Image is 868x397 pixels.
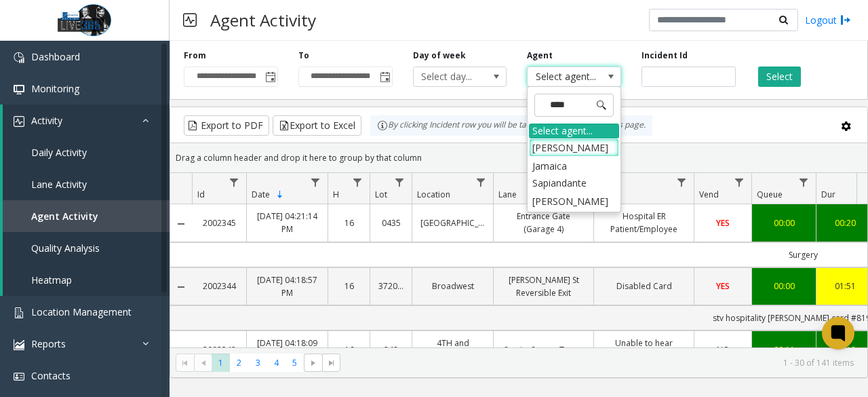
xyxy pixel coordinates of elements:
a: Activity [3,105,170,136]
span: Dashboard [31,50,80,63]
span: Toggle popup [377,67,392,86]
span: Page 1 [212,354,230,372]
span: Page 2 [230,354,248,372]
a: 4TH and [DEMOGRAPHIC_DATA] [420,337,485,362]
a: Issue Filter Menu [673,173,691,191]
span: Heatmap [31,273,72,286]
span: Go to the next page [304,354,322,373]
span: Agent Activity [31,210,98,223]
a: 16 [336,280,361,292]
img: infoIcon.svg [377,120,388,131]
span: Id [197,189,205,200]
span: Page 4 [267,354,285,372]
a: [DATE] 04:18:57 PM [255,273,319,299]
a: [DATE] 04:21:14 PM [255,210,319,235]
button: Export to Excel [273,115,361,136]
span: Go to the next page [308,358,319,368]
span: Location Management [31,305,132,318]
span: Activity [31,114,62,127]
a: Lane Activity [3,168,170,200]
li: [PERSON_NAME] [529,138,619,157]
a: 2002342 [200,343,238,356]
img: 'icon' [14,116,24,127]
a: 2002345 [200,216,238,229]
button: Select [758,67,801,87]
a: Location Filter Menu [472,173,490,191]
a: Collapse Details [170,282,192,292]
span: Lot [375,189,387,200]
a: Entrance Gate (Garage 4) [502,210,585,235]
img: pageIcon [183,3,197,37]
a: 00:00 [760,280,808,292]
a: 0435 [378,216,403,229]
span: Dur [821,189,835,200]
span: Go to the last page [322,354,340,373]
kendo-pager-info: 1 - 30 of 141 items [349,357,854,368]
a: Unable to hear [PERSON_NAME] [602,337,686,362]
label: To [298,50,309,62]
span: Daily Activity [31,146,87,159]
a: 00:00 [760,216,808,229]
a: 372030 [378,280,403,292]
h3: Agent Activity [203,3,323,37]
a: 01:51 [825,280,865,292]
button: Export to PDF [184,115,269,136]
span: Sortable [275,189,285,200]
a: YES [703,216,743,229]
a: 00:18 [825,343,865,356]
div: By clicking Incident row you will be taken to the incident details page. [370,115,652,136]
span: Location [417,189,450,200]
a: [GEOGRAPHIC_DATA] [420,216,485,229]
div: 00:20 [825,216,865,229]
img: logout [840,13,851,27]
span: Date [252,189,270,200]
label: Agent [527,50,553,62]
a: Logout [805,13,851,27]
span: Select day... [414,67,488,86]
span: Quality Analysis [31,242,100,254]
a: 16 [336,216,361,229]
span: Lane Activity [31,178,87,191]
a: YES [703,280,743,292]
img: 'icon' [14,52,24,63]
a: Hospital ER Patient/Employee [602,210,686,235]
span: H [333,189,339,200]
span: Reports [31,337,66,350]
li: [PERSON_NAME] [529,192,619,210]
a: 2002344 [200,280,238,292]
span: Select agent... [528,67,601,86]
span: Page 5 [285,354,304,372]
li: Jamaica Sapiandante [529,157,619,192]
span: YES [716,217,730,229]
span: Page 3 [249,354,267,372]
a: Daily Activity [3,136,170,168]
span: Lane [498,189,517,200]
span: YES [716,280,730,292]
img: 'icon' [14,339,24,350]
span: NO [717,344,730,356]
a: 248 [378,343,403,356]
span: Vend [699,189,719,200]
img: 'icon' [14,371,24,382]
img: 'icon' [14,84,24,95]
a: Id Filter Menu [225,173,243,191]
a: Date Filter Menu [307,173,325,191]
label: Day of week [413,50,466,62]
a: ServiceSource Tower [502,343,585,356]
div: Select agent... [529,124,619,138]
span: Go to the last page [326,358,337,368]
a: Disabled Card [602,280,686,292]
a: NO [703,343,743,356]
a: 00:11 [760,343,808,356]
span: Contacts [31,369,71,382]
span: Toggle popup [262,67,277,86]
a: [DATE] 04:18:09 PM [255,337,319,362]
a: 16 [336,343,361,356]
a: Lot Filter Menu [391,173,409,191]
a: Queue Filter Menu [795,173,813,191]
a: Broadwest [420,280,485,292]
label: From [184,50,206,62]
img: 'icon' [14,307,24,318]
